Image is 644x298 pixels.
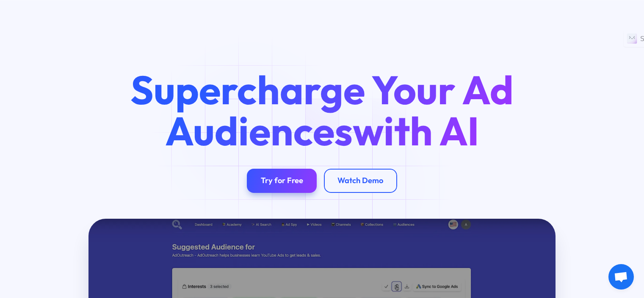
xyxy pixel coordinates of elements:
div: Try for Free [261,176,303,186]
span: with AI [353,106,479,156]
a: Try for Free [247,169,317,193]
div: Open chat [608,264,634,290]
h1: Supercharge Your Ad Audiences [114,69,529,151]
div: Watch Demo [337,176,383,186]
